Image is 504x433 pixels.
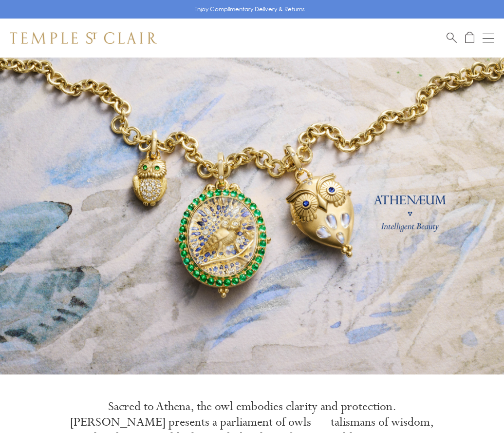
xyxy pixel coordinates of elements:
a: Search [447,32,457,44]
a: Open Shopping Bag [465,32,474,44]
p: Enjoy Complimentary Delivery & Returns [194,4,305,14]
img: Temple St. Clair [10,32,157,44]
button: Open navigation [483,32,494,44]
